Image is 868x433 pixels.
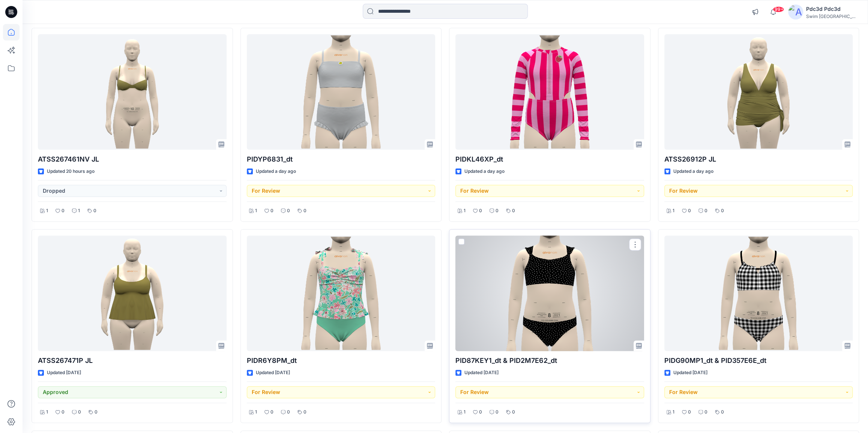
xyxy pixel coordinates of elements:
p: 0 [688,207,691,215]
p: ATSS267461NV JL [38,154,227,165]
a: PIDKL46XP_dt [455,34,644,150]
p: 0 [95,408,98,416]
p: 0 [303,408,306,416]
img: avatar [788,4,803,19]
a: PIDR6Y8PM_dt [247,235,436,351]
p: Updated [DATE] [256,369,290,377]
p: 0 [512,408,515,416]
p: 1 [46,408,48,416]
p: 0 [512,207,515,215]
p: 0 [721,408,724,416]
p: 0 [287,207,290,215]
p: 0 [688,408,691,416]
p: PIDR6Y8PM_dt [247,355,436,366]
p: Updated 20 hours ago [47,168,95,175]
p: 0 [270,408,273,416]
p: PIDKL46XP_dt [455,154,644,165]
p: 0 [78,408,81,416]
a: PID87KEY1_dt & PID2M7E62_dt [455,235,644,351]
p: Updated a day ago [256,168,296,175]
p: Updated [DATE] [464,369,499,377]
p: 1 [78,207,80,215]
div: Pdc3d Pdc3d [806,4,859,13]
p: PIDG90MP1_dt & PID357E6E_dt [664,355,853,366]
p: 0 [721,207,724,215]
p: Updated [DATE] [47,369,81,377]
p: 0 [93,207,96,215]
p: 0 [303,207,306,215]
p: 0 [479,207,482,215]
a: PIDYP6831_dt [247,34,436,150]
span: 99+ [773,6,784,12]
p: 0 [479,408,482,416]
p: 0 [62,207,65,215]
p: PID87KEY1_dt & PID2M7E62_dt [455,355,644,366]
p: 1 [673,207,674,215]
a: ATSS267461NV JL [38,34,227,150]
p: 1 [255,207,257,215]
p: 0 [270,207,273,215]
p: 1 [46,207,48,215]
p: 1 [464,207,466,215]
a: PIDG90MP1_dt & PID357E6E_dt [664,235,853,351]
p: Updated a day ago [464,168,505,175]
p: 0 [496,408,499,416]
p: ATSS26912P JL [664,154,853,165]
p: 0 [62,408,65,416]
p: 0 [496,207,499,215]
a: ATSS267471P JL [38,235,227,351]
p: 0 [287,408,290,416]
p: 0 [704,408,707,416]
p: ATSS267471P JL [38,355,227,366]
p: PIDYP6831_dt [247,154,436,165]
p: 1 [673,408,674,416]
p: 1 [464,408,466,416]
p: 1 [255,408,257,416]
div: Swim [GEOGRAPHIC_DATA] [806,13,859,19]
p: 0 [704,207,707,215]
p: Updated a day ago [673,168,713,175]
a: ATSS26912P JL [664,34,853,150]
p: Updated [DATE] [673,369,707,377]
